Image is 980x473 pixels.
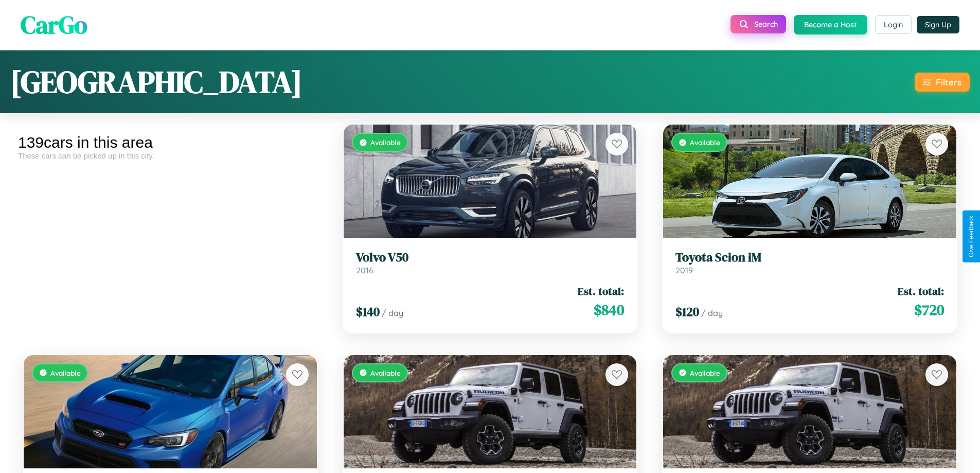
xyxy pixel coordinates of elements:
[356,303,380,320] span: $ 140
[578,284,624,299] span: Est. total:
[914,300,944,320] span: $ 720
[356,250,625,265] h3: Volvo V50
[10,61,302,103] h1: [GEOGRAPHIC_DATA]
[898,284,944,299] span: Est. total:
[50,369,81,377] span: Available
[794,15,867,34] button: Become a Host
[370,138,401,147] span: Available
[356,250,625,275] a: Volvo V502016
[754,20,778,29] span: Search
[18,151,323,160] div: These cars can be picked up in this city.
[701,308,723,318] span: / day
[915,73,970,92] button: Filters
[370,369,401,377] span: Available
[18,134,323,151] div: 139 cars in this area
[917,16,959,33] button: Sign Up
[968,216,975,257] div: Give Feedback
[675,303,699,320] span: $ 120
[936,77,961,87] div: Filters
[21,8,87,42] span: CarGo
[356,265,373,275] span: 2016
[675,265,693,275] span: 2019
[675,250,944,275] a: Toyota Scion iM2019
[690,138,720,147] span: Available
[690,369,720,377] span: Available
[594,300,624,320] span: $ 840
[382,308,403,318] span: / day
[675,250,944,265] h3: Toyota Scion iM
[875,15,912,34] button: Login
[730,15,786,33] button: Search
